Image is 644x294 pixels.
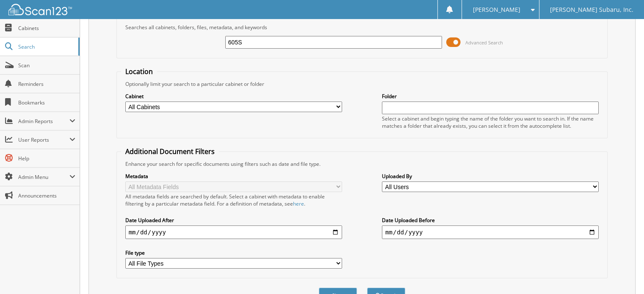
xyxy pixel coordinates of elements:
span: User Reports [18,136,69,143]
span: Bookmarks [18,99,75,106]
label: Metadata [125,173,342,180]
span: Scan [18,62,75,69]
iframe: Chat Widget [602,253,644,294]
img: scan123-logo-white.svg [8,4,72,15]
span: [PERSON_NAME] [473,7,520,12]
input: start [125,225,342,239]
label: Date Uploaded After [125,217,342,224]
a: here [293,200,304,207]
span: Announcements [18,192,75,199]
input: end [382,225,599,239]
label: Folder [382,93,599,100]
label: Cabinet [125,93,342,100]
span: Reminders [18,80,75,88]
span: [PERSON_NAME] Subaru, Inc. [550,7,633,12]
div: All metadata fields are searched by default. Select a cabinet with metadata to enable filtering b... [125,193,342,207]
label: File type [125,249,342,256]
legend: Additional Document Filters [121,147,219,156]
span: Admin Menu [18,173,69,181]
label: Date Uploaded Before [382,217,599,224]
div: Enhance your search for specific documents using filters such as date and file type. [121,160,603,168]
div: Searches all cabinets, folders, files, metadata, and keywords [121,24,603,31]
span: Cabinets [18,25,75,32]
div: Select a cabinet and begin typing the name of the folder you want to search in. If the name match... [382,115,599,129]
span: Search [18,43,74,50]
span: Admin Reports [18,118,69,125]
span: Help [18,155,75,162]
legend: Location [121,67,157,76]
span: Advanced Search [465,39,503,46]
div: Optionally limit your search to a particular cabinet or folder [121,80,603,88]
label: Uploaded By [382,173,599,180]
